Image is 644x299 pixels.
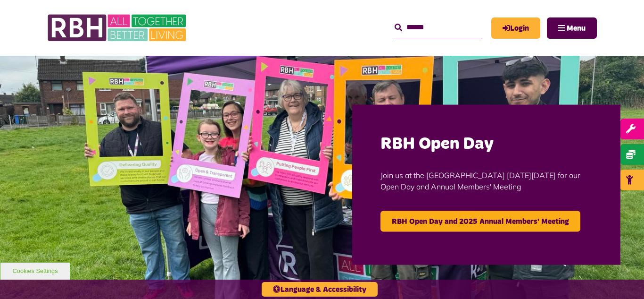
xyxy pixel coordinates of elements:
[567,25,586,32] span: Menu
[47,9,189,46] img: RBH
[491,17,540,39] a: MyRBH
[380,155,592,206] p: Join us at the [GEOGRAPHIC_DATA] [DATE][DATE] for our Open Day and Annual Members' Meeting
[262,282,378,297] button: Language & Accessibility
[380,211,580,231] a: RBH Open Day and 2025 Annual Members' Meeting
[380,133,592,155] h2: RBH Open Day
[547,17,597,39] button: Navigation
